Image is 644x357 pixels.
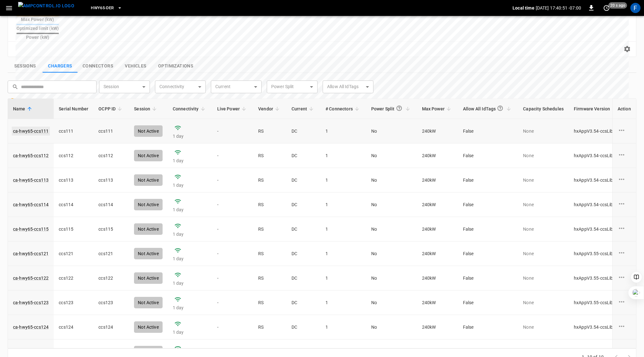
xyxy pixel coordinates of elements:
[286,241,320,266] td: DC
[286,266,320,290] td: DC
[618,322,631,332] div: charge point options
[618,126,631,136] div: charge point options
[417,217,458,241] td: 240 kW
[320,290,366,315] td: 1
[13,201,49,208] a: ca-hwy65-ccs114
[366,192,417,217] td: No
[54,315,93,339] td: ccs124
[463,102,513,115] span: Allow All IdTags
[574,105,618,113] span: Firmware Version
[13,299,49,306] a: ca-hwy65-ccs123
[134,321,163,333] div: Not Active
[134,223,163,235] div: Not Active
[134,105,158,113] span: Session
[93,315,129,339] td: ccs124
[253,315,286,339] td: RS
[173,206,207,213] p: 1 day
[618,347,631,356] div: charge point options
[417,241,458,266] td: 240 kW
[458,217,518,241] td: False
[93,192,129,217] td: ccs114
[320,192,366,217] td: 1
[258,105,281,113] span: Vendor
[366,290,417,315] td: No
[212,315,253,339] td: -
[13,250,49,257] a: ca-hwy65-ccs121
[54,217,93,241] td: ccs115
[366,241,417,266] td: No
[618,249,631,258] div: charge point options
[212,217,253,241] td: -
[523,201,564,208] p: None
[523,324,564,330] p: None
[618,151,631,160] div: charge point options
[93,217,129,241] td: ccs115
[13,226,49,232] a: ca-hwy65-ccs115
[366,266,417,290] td: No
[54,290,93,315] td: ccs123
[8,59,43,73] button: show latest sessions
[608,2,627,9] span: 20 s ago
[253,217,286,241] td: RS
[253,266,286,290] td: RS
[253,192,286,217] td: RS
[54,266,93,290] td: ccs122
[458,315,518,339] td: False
[618,200,631,209] div: charge point options
[77,59,118,73] button: show latest connectors
[325,105,361,113] span: # Connectors
[536,5,581,11] p: [DATE] 17:40:51 -07:00
[18,2,74,10] img: ampcontrol.io logo
[43,59,77,73] button: show latest charge points
[173,255,207,262] p: 1 day
[134,297,163,308] div: Not Active
[253,241,286,266] td: RS
[458,290,518,315] td: False
[13,324,49,330] a: ca-hwy65-ccs124
[513,5,534,11] p: Local time
[88,2,124,14] button: HWY65-DER
[569,266,627,290] td: hxAppV3.55-ccsLibV3.4
[286,290,320,315] td: DC
[93,290,129,315] td: ccs123
[320,315,366,339] td: 1
[458,266,518,290] td: False
[118,59,153,73] button: show latest vehicles
[212,290,253,315] td: -
[253,290,286,315] td: RS
[173,105,207,113] span: Connectivity
[93,241,129,266] td: ccs121
[134,272,163,284] div: Not Active
[523,226,564,232] p: None
[601,3,612,13] button: set refresh interval
[366,315,417,339] td: No
[212,241,253,266] td: -
[153,59,198,73] button: show latest optimizations
[523,299,564,306] p: None
[320,266,366,290] td: 1
[371,102,412,115] span: Power Split
[458,192,518,217] td: False
[320,241,366,266] td: 1
[13,177,49,183] a: ca-hwy65-ccs113
[630,3,641,13] div: profile-icon
[618,224,631,234] div: charge point options
[91,4,114,12] span: HWY65-DER
[569,241,627,266] td: hxAppV3.55-ccsLibV3.4
[173,329,207,335] p: 1 day
[422,105,453,113] span: Max Power
[523,250,564,257] p: None
[366,217,417,241] td: No
[98,105,124,113] span: OCPP ID
[54,241,93,266] td: ccs121
[618,273,631,283] div: charge point options
[54,192,93,217] td: ccs114
[217,105,248,113] span: Live Power
[612,99,636,119] th: Action
[458,241,518,266] td: False
[54,99,93,119] th: Serial Number
[523,275,564,281] p: None
[134,248,163,259] div: Not Active
[12,127,50,136] a: ca-hwy65-ccs111
[286,192,320,217] td: DC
